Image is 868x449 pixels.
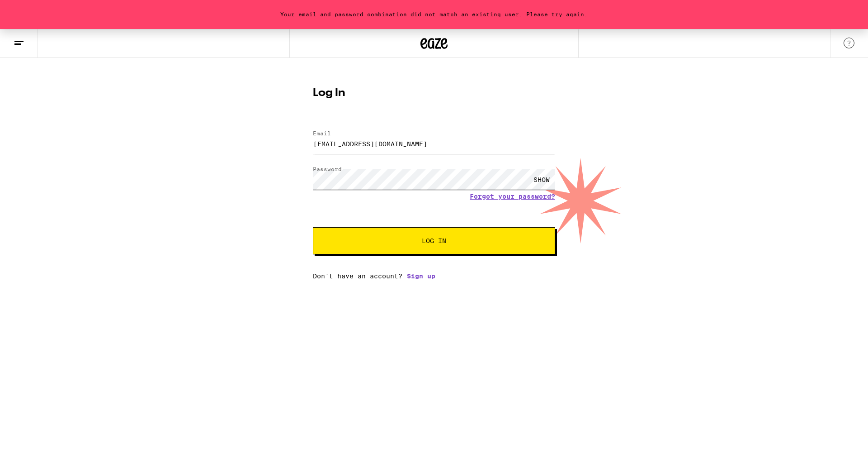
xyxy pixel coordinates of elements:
div: SHOW [528,169,555,190]
span: Hi. Need any help? [5,6,65,14]
a: Sign up [407,272,435,280]
label: Password [313,166,342,172]
button: Log In [313,227,555,254]
h1: Log In [313,88,555,99]
input: Email [313,134,555,154]
div: Don't have an account? [313,272,555,280]
a: Forgot your password? [470,193,555,200]
span: Log In [422,238,446,244]
label: Email [313,130,331,136]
